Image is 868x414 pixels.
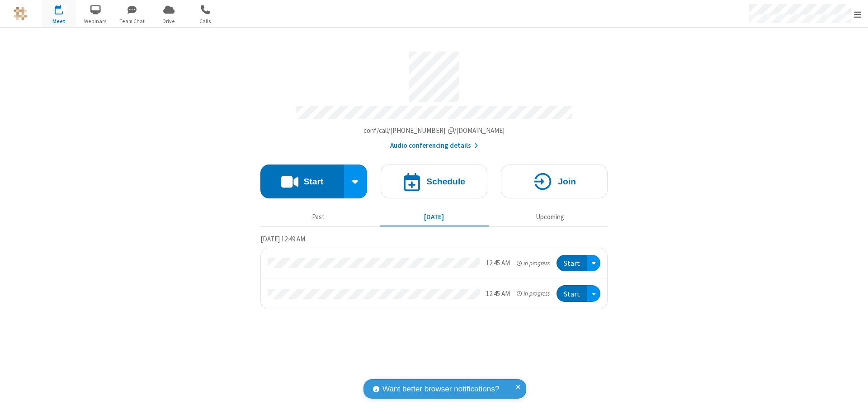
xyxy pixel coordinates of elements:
[390,141,478,151] button: Audio conferencing details
[587,255,600,272] div: Open menu
[14,7,27,20] img: QA Selenium DO NOT DELETE OR CHANGE
[495,208,604,226] button: Upcoming
[557,285,587,302] button: Start
[382,383,499,395] span: Want better browser notifications?
[260,234,608,309] section: Today's Meetings
[61,5,67,12] div: 2
[260,235,305,243] span: [DATE] 12:49 AM
[501,165,608,198] button: Join
[486,289,510,299] div: 12:45 AM
[517,259,550,268] em: in progress
[115,17,149,25] span: Team Chat
[189,17,222,25] span: Calls
[587,285,600,302] div: Open menu
[558,177,576,186] h4: Join
[557,255,587,272] button: Start
[517,289,550,298] em: in progress
[79,17,113,25] span: Webinars
[42,17,76,25] span: Meet
[486,258,510,268] div: 12:45 AM
[426,177,465,186] h4: Schedule
[344,165,368,198] div: Start conference options
[264,208,373,226] button: Past
[381,165,487,198] button: Schedule
[152,17,186,25] span: Drive
[303,177,323,186] h4: Start
[380,208,489,226] button: [DATE]
[260,165,344,198] button: Start
[260,45,608,151] section: Account details
[363,126,505,136] button: Copy my meeting room linkCopy my meeting room link
[363,126,505,135] span: Copy my meeting room link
